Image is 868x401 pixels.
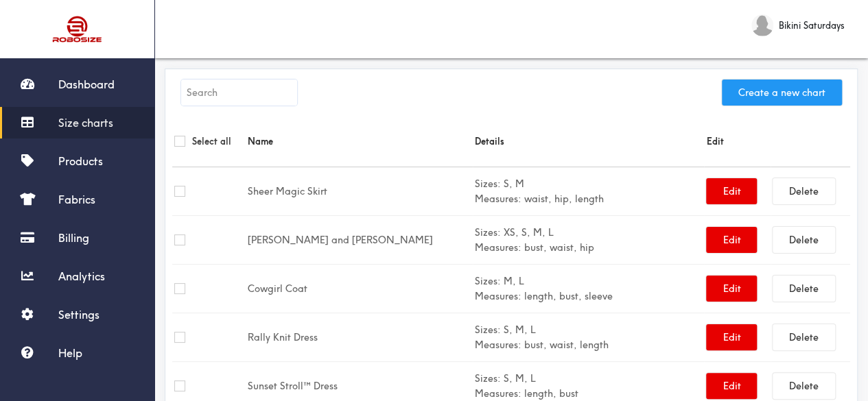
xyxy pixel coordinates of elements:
span: Fabrics [58,193,95,206]
img: Bikini Saturdays [751,14,773,36]
span: Analytics [58,269,105,283]
span: Bikini Saturdays [779,18,845,33]
span: Billing [58,231,89,245]
span: Help [58,346,82,360]
span: Dashboard [58,77,115,91]
span: Settings [58,308,99,321]
img: Robosize [26,10,129,48]
span: Products [58,154,103,168]
span: Size charts [58,116,113,130]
